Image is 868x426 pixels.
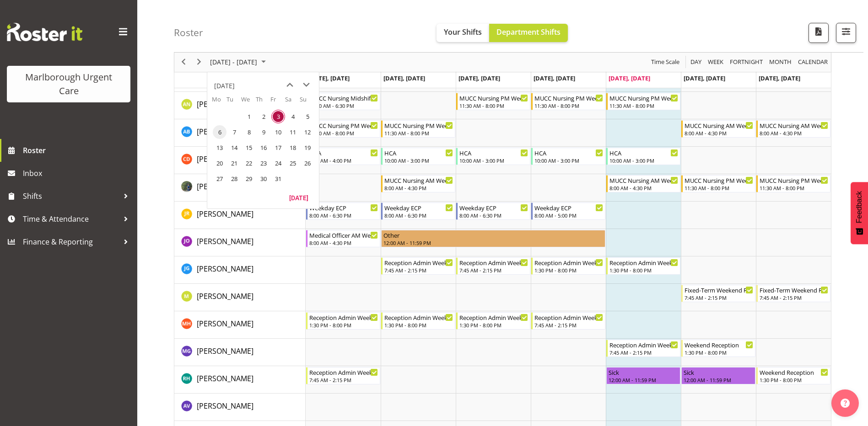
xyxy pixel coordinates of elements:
div: 11:30 AM - 8:00 PM [309,129,378,137]
div: Weekend Reception [760,367,828,377]
span: Thursday, October 2, 2025 [257,110,270,123]
span: Monday, October 6, 2025 [213,125,226,139]
span: Tuesday, October 7, 2025 [227,125,241,139]
button: Timeline Week [706,57,725,68]
span: Time & Attendance [23,212,119,226]
div: MUCC Nursing PM Weekday [534,93,603,102]
div: 7:45 AM - 2:15 PM [309,376,378,383]
div: Rochelle Harris"s event - Sick Begin From Saturday, October 4, 2025 at 12:00:00 AM GMT+13:00 Ends... [681,367,755,384]
span: Tuesday, October 28, 2025 [227,172,241,186]
span: [PERSON_NAME] [197,154,253,164]
div: Rochelle Harris"s event - Weekend Reception Begin From Sunday, October 5, 2025 at 1:30:00 PM GMT+... [756,367,830,384]
span: [DATE], [DATE] [684,74,725,82]
a: [PERSON_NAME] [197,318,253,329]
div: 12:00 AM - 11:59 PM [383,239,603,246]
div: MUCC Nursing AM Weekends [685,121,753,130]
div: 10:00 AM - 3:00 PM [609,157,678,164]
td: Megan Gander resource [174,339,306,366]
div: Megan Gander"s event - Weekend Reception Begin From Saturday, October 4, 2025 at 1:30:00 PM GMT+1... [681,340,755,357]
span: Monday, October 27, 2025 [213,172,226,186]
div: 11:30 AM - 8:00 PM [459,102,528,109]
button: Previous [178,57,190,68]
span: Friday, October 17, 2025 [271,141,285,154]
div: Margret Hall"s event - Reception Admin Weekday PM Begin From Wednesday, October 1, 2025 at 1:30:0... [456,312,530,330]
th: Su [300,95,314,109]
span: [PERSON_NAME] [197,99,253,109]
span: Department Shifts [496,27,561,37]
div: 10:00 AM - 3:00 PM [534,157,603,164]
div: Marlborough Urgent Care [16,70,121,98]
div: 7:45 AM - 2:15 PM [534,321,603,329]
div: Gloria Varghese"s event - MUCC Nursing PM Weekends Begin From Saturday, October 4, 2025 at 11:30:... [681,175,755,192]
span: Saturday, October 25, 2025 [286,156,300,170]
div: Sick [609,367,678,377]
span: Monday, October 13, 2025 [213,141,226,154]
div: 10:00 AM - 3:00 PM [384,157,453,164]
td: Josephine Godinez resource [174,256,306,284]
div: Weekday ECP [459,203,528,212]
a: [PERSON_NAME] [197,236,253,247]
span: [PERSON_NAME] [197,264,253,274]
div: Fixed-Term Weekend Reception [685,285,753,294]
div: Reception Admin Weekday AM [609,340,678,349]
div: Alysia Newman-Woods"s event - MUCC Nursing PM Weekday Begin From Wednesday, October 1, 2025 at 11... [456,93,530,110]
a: [PERSON_NAME] [197,181,253,192]
button: Time Scale [650,57,681,68]
span: Thursday, October 16, 2025 [257,141,270,154]
div: Reception Admin Weekday AM [309,367,378,377]
div: Rochelle Harris"s event - Sick Begin From Friday, October 3, 2025 at 12:00:00 AM GMT+13:00 Ends A... [606,367,680,384]
div: Weekday ECP [534,203,603,212]
div: Fixed-Term Weekend Reception [760,285,828,294]
div: Josephine Godinez"s event - Reception Admin Weekday PM Begin From Thursday, October 2, 2025 at 1:... [531,257,605,275]
span: [PERSON_NAME] [197,209,253,219]
button: Filter Shifts [836,23,856,43]
span: Saturday, October 18, 2025 [286,141,300,154]
span: [PERSON_NAME] [197,236,253,246]
span: [PERSON_NAME] [197,401,253,411]
span: [DATE], [DATE] [308,74,350,82]
button: Fortnight [728,57,765,68]
a: [PERSON_NAME] [197,263,253,274]
div: 8:00 AM - 4:30 PM [309,239,378,246]
span: calendar [797,57,829,68]
a: [PERSON_NAME] [197,154,253,165]
span: [DATE], [DATE] [609,74,650,82]
div: Cordelia Davies"s event - HCA Begin From Monday, September 29, 2025 at 9:30:00 AM GMT+13:00 Ends ... [306,148,380,165]
div: Sep 29 - Oct 05, 2025 [207,53,271,72]
div: Cordelia Davies"s event - HCA Begin From Friday, October 3, 2025 at 10:00:00 AM GMT+13:00 Ends At... [606,148,680,165]
div: 11:30 AM - 8:00 PM [534,102,603,109]
div: Jenny O'Donnell"s event - Medical Officer AM Weekday Begin From Monday, September 29, 2025 at 8:0... [306,230,380,247]
div: Sick [684,367,753,377]
td: Amber Venning-Slater resource [174,394,306,421]
span: [PERSON_NAME] [197,346,253,356]
span: Saturday, October 4, 2025 [286,110,300,123]
span: Wednesday, October 8, 2025 [242,125,256,139]
h4: Roster [174,27,203,38]
div: Other [383,230,603,240]
span: Wednesday, October 15, 2025 [242,141,256,154]
span: Time Scale [650,57,680,68]
span: Saturday, October 11, 2025 [286,125,300,139]
div: Alysia Newman-Woods"s event - MUCC Nursing PM Weekday Begin From Friday, October 3, 2025 at 11:30... [606,93,680,110]
div: Reception Admin Weekday AM [534,313,603,322]
span: Thursday, October 23, 2025 [257,156,270,170]
div: HCA [459,148,528,157]
th: Mo [212,95,226,109]
a: [PERSON_NAME] [197,346,253,357]
span: Wednesday, October 1, 2025 [242,110,256,123]
span: Monday, October 20, 2025 [213,156,226,170]
span: Wednesday, October 29, 2025 [242,172,256,186]
span: [DATE], [DATE] [458,74,500,82]
th: We [241,95,256,109]
button: Next [193,57,205,68]
div: MUCC Nursing AM Weekends [760,121,828,130]
a: [PERSON_NAME] [197,99,253,110]
span: [DATE], [DATE] [383,74,425,82]
div: 11:30 AM - 8:00 PM [760,184,828,192]
button: Your Shifts [437,24,489,42]
a: [PERSON_NAME] [197,126,253,137]
button: Today [283,191,314,204]
span: Finance & Reporting [23,235,119,249]
td: Cordelia Davies resource [174,147,306,174]
span: Friday, October 3, 2025 [271,110,285,123]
